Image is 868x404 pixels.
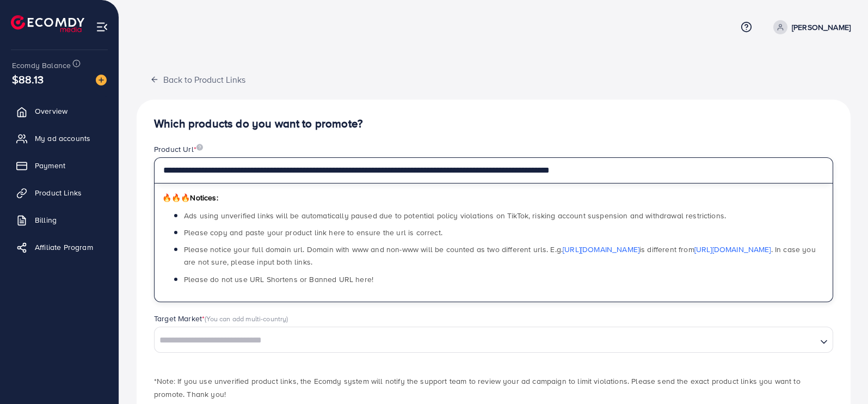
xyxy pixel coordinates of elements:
p: *Note: If you use unverified product links, the Ecomdy system will notify the support team to rev... [154,375,833,401]
span: Ads using unverified links will be automatically paused due to potential policy violations on Tik... [184,210,726,221]
label: Product Url [154,144,203,155]
span: 🔥🔥🔥 [162,192,190,203]
span: Please copy and paste your product link here to ensure the url is correct. [184,227,442,238]
img: image [96,75,107,85]
a: Billing [8,209,110,231]
a: Payment [8,155,110,176]
span: Payment [35,160,65,171]
img: logo [11,15,84,32]
div: Search for option [154,327,833,353]
span: Ecomdy Balance [12,60,71,71]
label: Target Market [154,313,288,324]
iframe: Chat [822,355,860,396]
button: Back to Product Links [137,68,259,91]
a: Overview [8,100,110,122]
span: Please do not use URL Shortens or Banned URL here! [184,274,373,285]
span: Overview [35,106,67,117]
h4: Which products do you want to promote? [154,117,833,131]
input: Search for option [156,332,816,349]
a: My ad accounts [8,127,110,149]
a: [URL][DOMAIN_NAME] [563,244,639,255]
span: Billing [35,215,57,225]
span: Please notice your full domain url. Domain with www and non-www will be counted as two different ... [184,244,816,267]
span: (You can add multi-country) [205,314,288,323]
span: $88.13 [12,71,44,87]
img: menu [96,21,108,33]
p: [PERSON_NAME] [792,21,851,34]
span: Product Links [35,187,82,198]
span: My ad accounts [35,133,90,144]
a: [PERSON_NAME] [769,20,851,34]
a: Product Links [8,182,110,204]
a: [URL][DOMAIN_NAME] [694,244,771,255]
span: Affiliate Program [35,242,93,253]
span: Notices: [162,192,218,203]
img: image [196,144,203,151]
a: Affiliate Program [8,236,110,258]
